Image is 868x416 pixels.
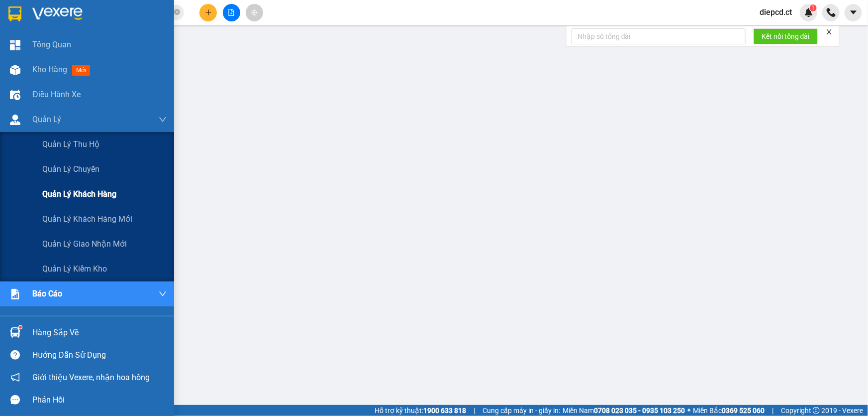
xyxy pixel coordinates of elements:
span: Quản lý khách hàng mới [42,213,132,225]
span: question-circle [10,350,20,360]
span: Giới thiệu Vexere, nhận hoa hồng [32,371,150,384]
span: plus [205,9,212,16]
span: Cung cấp máy in - giấy in: [482,405,560,416]
span: Tổng Quan [32,38,71,51]
button: Kết nối tổng đài [754,28,818,44]
button: caret-down [845,4,862,21]
span: Miền Nam [563,405,685,416]
span: close-circle [174,8,180,17]
div: Hàng sắp về [32,325,167,340]
sup: 1 [810,4,817,11]
img: warehouse-icon [10,90,20,100]
img: warehouse-icon [10,65,20,75]
span: notification [10,373,20,382]
img: phone-icon [827,8,836,17]
button: aim [246,4,263,21]
span: Quản lý thu hộ [42,138,99,150]
span: Kho hàng [32,65,67,74]
span: diepcd.ct [752,6,800,18]
span: caret-down [849,8,858,17]
span: Miền Bắc [693,405,765,416]
button: file-add [223,4,240,21]
span: close-circle [174,9,180,15]
span: message [10,395,20,405]
span: 1 [811,4,815,11]
span: Báo cáo [32,287,62,300]
span: Quản Lý [32,113,61,126]
sup: 1 [19,326,22,329]
span: Điều hành xe [32,88,81,101]
span: Hỗ trợ kỹ thuật: [375,405,466,416]
strong: 0369 525 060 [722,407,765,415]
div: Hướng dẫn sử dụng [32,348,167,363]
input: Nhập số tổng đài [572,28,746,44]
strong: 1900 633 818 [423,407,466,415]
span: Quản lý giao nhận mới [42,238,127,250]
span: Kết nối tổng đài [762,31,810,42]
span: mới [72,65,90,76]
span: file-add [228,9,235,16]
img: solution-icon [10,289,20,299]
img: warehouse-icon [10,327,20,338]
div: Phản hồi [32,393,167,408]
span: aim [251,9,258,16]
span: ⚪️ [687,409,690,413]
strong: 0708 023 035 - 0935 103 250 [594,407,685,415]
img: icon-new-feature [804,8,813,17]
span: Quản lý khách hàng [42,188,116,200]
span: Quản lý chuyến [42,163,99,175]
span: | [474,405,475,416]
img: logo-vxr [8,6,21,21]
span: Quản lý kiểm kho [42,263,107,275]
span: down [159,290,167,298]
span: close [826,28,833,35]
button: plus [199,4,217,21]
span: copyright [813,407,820,414]
span: | [772,405,773,416]
img: warehouse-icon [10,115,20,125]
span: down [159,116,167,124]
img: dashboard-icon [10,40,20,50]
